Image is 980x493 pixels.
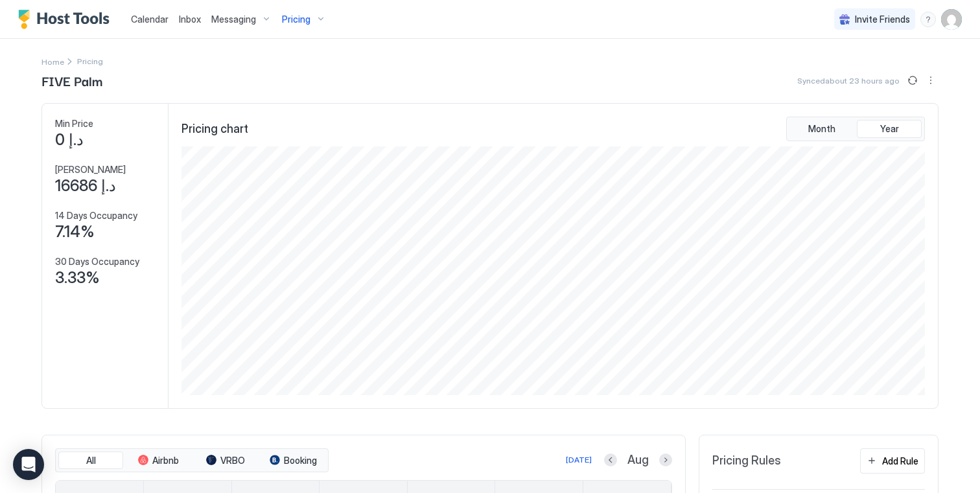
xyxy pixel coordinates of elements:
[55,268,100,288] span: 3.33%
[77,56,103,66] span: Breadcrumb
[284,455,317,466] span: Booking
[860,448,925,474] button: Add Rule
[882,454,918,468] div: Add Rule
[41,54,64,68] a: Home
[789,120,854,138] button: Month
[880,123,899,135] span: Year
[604,453,617,466] button: Previous month
[55,164,126,176] span: [PERSON_NAME]
[55,222,95,242] span: 7.14%
[181,122,248,137] span: Pricing chart
[152,455,179,466] span: Airbnb
[282,14,310,25] span: Pricing
[126,452,191,470] button: Airbnb
[179,12,201,26] a: Inbox
[923,73,939,88] div: menu
[905,73,920,88] button: Sync prices
[261,452,325,470] button: Booking
[55,256,139,268] span: 30 Days Occupancy
[193,452,258,470] button: VRBO
[86,455,96,466] span: All
[131,12,169,26] a: Calendar
[564,452,594,468] button: [DATE]
[659,453,672,466] button: Next month
[786,117,925,141] div: tab-group
[58,452,123,470] button: All
[131,14,169,25] span: Calendar
[808,123,835,135] span: Month
[627,453,649,468] span: Aug
[857,120,922,138] button: Year
[566,454,592,466] div: [DATE]
[211,14,256,25] span: Messaging
[41,54,64,68] div: Breadcrumb
[920,12,936,27] div: menu
[220,455,245,466] span: VRBO
[712,453,781,468] span: Pricing Rules
[941,9,962,30] div: User profile
[55,130,84,150] span: د.إ 0
[18,10,115,29] a: Host Tools Logo
[41,71,102,90] span: FIVE Palm
[41,57,64,67] span: Home
[55,176,116,196] span: د.إ 16686
[179,14,201,25] span: Inbox
[797,76,900,86] span: Synced about 23 hours ago
[55,210,137,222] span: 14 Days Occupancy
[13,449,44,480] div: Open Intercom Messenger
[855,14,910,25] span: Invite Friends
[55,448,329,473] div: tab-group
[55,118,93,130] span: Min Price
[923,73,939,88] button: More options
